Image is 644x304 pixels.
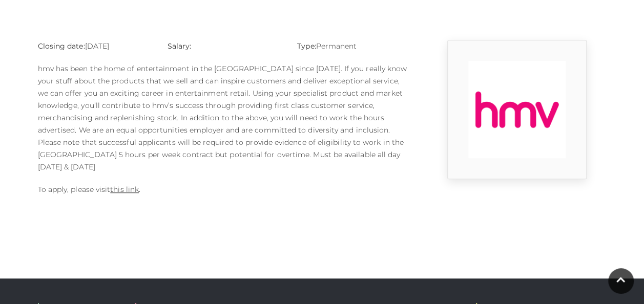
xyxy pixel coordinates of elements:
a: this link [110,185,139,194]
p: hmv has been the home of entertainment in the [GEOGRAPHIC_DATA] since [DATE]. If you really know ... [38,62,412,173]
strong: Closing date: [38,41,85,51]
strong: Type: [297,41,316,51]
img: 9_1554821655_pX3E.png [468,61,566,158]
strong: Salary: [168,41,192,51]
p: [DATE] [38,40,152,52]
p: Permanent [297,40,411,52]
p: To apply, please visit . [38,183,412,196]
